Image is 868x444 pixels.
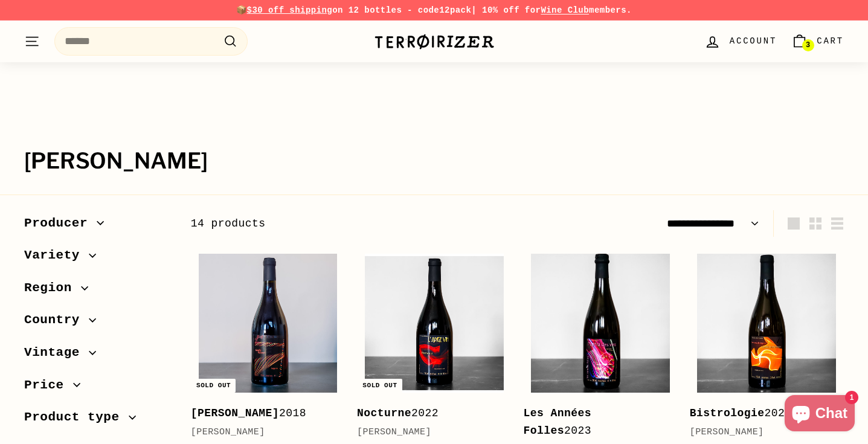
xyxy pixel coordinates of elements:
[541,5,589,15] a: Wine Club
[523,405,665,440] div: 2023
[24,407,129,428] span: Product type
[357,407,411,419] b: Nocturne
[357,405,499,422] div: 2022
[24,278,81,298] span: Region
[697,24,784,59] a: Account
[523,407,591,437] b: Les Années Folles
[191,379,236,393] div: Sold out
[191,405,333,422] div: 2018
[24,343,89,363] span: Vintage
[690,407,765,419] b: Bistrologie
[247,5,333,15] span: $30 off shipping
[806,41,810,50] span: 3
[191,407,279,419] b: [PERSON_NAME]
[24,372,172,405] button: Price
[24,210,172,243] button: Producer
[24,213,97,234] span: Producer
[24,307,172,339] button: Country
[439,5,471,15] strong: 12pack
[784,24,851,59] a: Cart
[817,34,844,48] span: Cart
[24,404,172,437] button: Product type
[24,4,844,17] p: 📦 on 12 bottles - code | 10% off for members.
[781,395,858,434] inbox-online-store-chat: Shopify online store chat
[24,275,172,307] button: Region
[24,242,172,275] button: Variety
[690,405,832,422] div: 2022
[191,215,518,233] div: 14 products
[690,425,832,440] div: [PERSON_NAME]
[358,379,402,393] div: Sold out
[24,245,89,266] span: Variety
[730,34,777,48] span: Account
[24,149,844,173] h1: [PERSON_NAME]
[24,375,73,396] span: Price
[357,425,499,440] div: [PERSON_NAME]
[24,339,172,372] button: Vintage
[191,425,333,440] div: [PERSON_NAME]
[24,310,89,330] span: Country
